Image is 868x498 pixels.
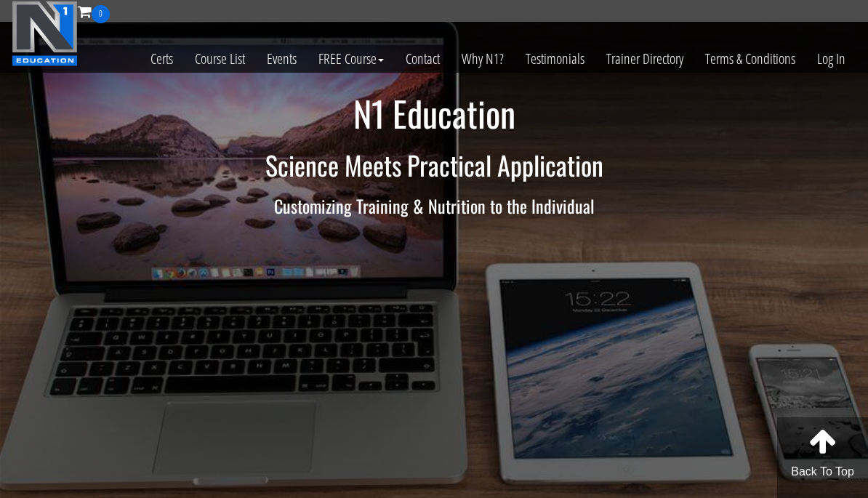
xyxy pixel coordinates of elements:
[694,23,806,95] a: Terms & Conditions
[11,150,857,180] h2: Science Meets Practical Application
[806,23,856,95] a: Log In
[308,23,395,95] a: FREE Course
[11,95,857,133] h1: N1 Education
[256,23,308,95] a: Events
[451,23,515,95] a: Why N1?
[78,1,110,21] a: 0
[12,1,78,66] img: n1-education
[595,23,694,95] a: Trainer Directory
[395,23,451,95] a: Contact
[515,23,595,95] a: Testimonials
[184,23,256,95] a: Course List
[92,5,110,23] span: 0
[140,23,184,95] a: Certs
[11,196,857,215] h3: Customizing Training & Nutrition to the Individual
